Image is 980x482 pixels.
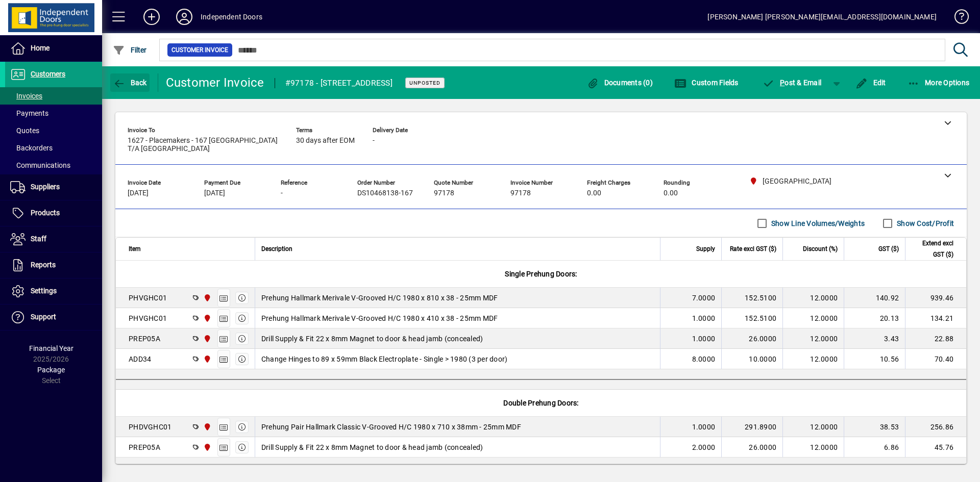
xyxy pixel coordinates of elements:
span: 30 days after EOM [296,137,355,145]
span: Discount (%) [803,243,838,255]
span: Customers [31,70,65,78]
span: [DATE] [128,189,149,197]
span: Item [129,243,141,255]
span: Support [31,313,56,321]
span: 97178 [434,189,454,197]
span: - [373,137,375,145]
span: More Options [908,79,970,87]
td: 45.76 [905,437,966,458]
span: Custom Fields [674,79,739,87]
span: 1627 - Placemakers - 167 [GEOGRAPHIC_DATA] T/A [GEOGRAPHIC_DATA] [128,137,281,153]
td: 70.40 [905,349,966,369]
a: Knowledge Base [947,2,967,35]
span: ost & Email [763,79,822,87]
span: Christchurch [201,313,212,324]
div: 152.5100 [728,313,776,323]
span: Communications [10,161,70,169]
a: Products [5,200,102,226]
span: - [281,189,283,197]
span: 8.0000 [692,354,716,364]
td: 20.13 [844,308,905,328]
span: [DATE] [204,189,225,197]
span: Christchurch [201,442,212,453]
button: Filter [110,41,150,59]
button: Edit [853,73,889,92]
button: Back [110,73,150,92]
span: Home [31,44,50,52]
td: 12.0000 [782,349,844,369]
span: 1.0000 [692,313,716,323]
a: Settings [5,278,102,304]
td: 140.92 [844,288,905,308]
span: Rate excl GST ($) [730,243,776,255]
div: Customer Invoice [166,74,264,91]
div: 26.0000 [728,442,776,452]
span: Filter [113,46,147,54]
td: 134.21 [905,308,966,328]
span: Backorders [10,144,53,152]
a: Invoices [5,87,102,105]
span: Package [37,366,65,374]
span: Christchurch [201,333,212,344]
div: 26.0000 [728,334,776,344]
div: ADD34 [129,354,151,364]
td: 12.0000 [782,437,844,458]
a: Quotes [5,122,102,139]
div: 291.8900 [728,422,776,432]
span: Christchurch [201,421,212,433]
td: 10.56 [844,349,905,369]
td: 6.86 [844,437,905,458]
div: Independent Doors [201,9,262,25]
td: 3.43 [844,328,905,349]
button: Documents (0) [584,73,655,92]
span: Christchurch [201,292,212,303]
span: Drill Supply & Fit 22 x 8mm Magnet to door & head jamb (concealed) [261,442,483,452]
button: Profile [168,8,201,26]
span: Unposted [409,80,440,86]
span: 7.0000 [692,293,716,303]
td: 939.46 [905,288,966,308]
td: 12.0000 [782,308,844,328]
div: PHVGHC01 [129,293,167,303]
span: DS10468138-167 [357,189,413,197]
button: Post & Email [757,73,827,92]
span: Quotes [10,126,39,135]
a: Staff [5,226,102,252]
a: Support [5,305,102,330]
span: Description [261,243,292,255]
span: 0.00 [587,189,601,197]
button: Custom Fields [672,73,741,92]
div: 10.0000 [728,354,776,364]
span: Reports [31,261,56,269]
span: Invoices [10,92,42,100]
div: Single Prehung Doors: [116,261,966,287]
span: Supply [696,243,715,255]
label: Show Line Volumes/Weights [769,218,865,229]
a: Suppliers [5,174,102,200]
span: Change Hinges to 89 x 59mm Black Electroplate - Single > 1980 (3 per door) [261,354,508,364]
a: Home [5,36,102,61]
span: 0.00 [664,189,678,197]
span: Edit [855,79,886,87]
button: More Options [905,73,972,92]
label: Show Cost/Profit [895,218,954,229]
span: Prehung Hallmark Merivale V-Grooved H/C 1980 x 810 x 38 - 25mm MDF [261,293,498,303]
span: Payments [10,109,48,117]
div: [PERSON_NAME] [PERSON_NAME][EMAIL_ADDRESS][DOMAIN_NAME] [707,9,937,25]
app-page-header-button: Back [102,73,158,92]
span: 2.0000 [692,442,716,452]
span: 97178 [510,189,531,197]
span: P [780,79,785,87]
a: Reports [5,252,102,278]
span: Products [31,209,60,217]
a: Communications [5,157,102,174]
td: 12.0000 [782,417,844,437]
span: Extend excl GST ($) [912,238,953,260]
button: Add [135,8,168,26]
td: 256.86 [905,417,966,437]
span: Settings [31,287,57,295]
span: Back [113,79,147,87]
div: 152.5100 [728,293,776,303]
div: Double Prehung Doors: [116,390,966,416]
div: PHDVGHC01 [129,422,171,432]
